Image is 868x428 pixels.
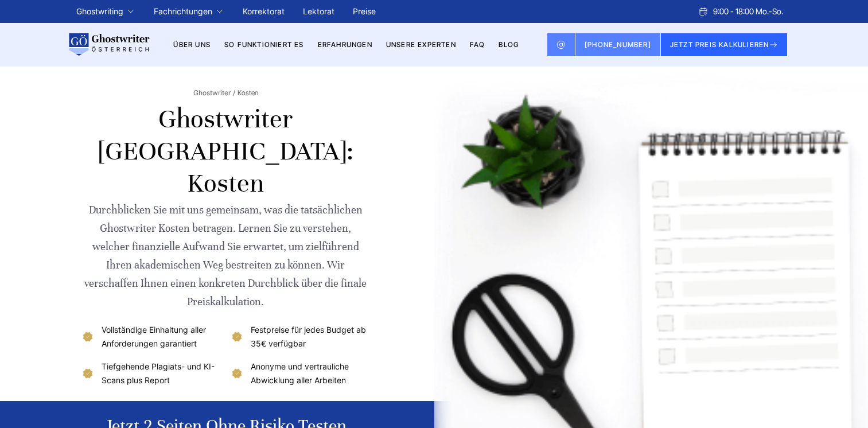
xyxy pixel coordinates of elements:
[230,330,244,344] img: Festpreise für jedes Budget ab 35€ verfügbar
[81,330,95,344] img: Vollständige Einhaltung aller Anforderungen garantiert
[81,201,371,311] div: Durchblicken Sie mit uns gemeinsam, was die tatsächlichen Ghostwriter Kosten betragen. Lernen Sie...
[556,40,566,49] img: Email
[713,5,783,18] span: 9:00 - 18:00 Mo.-So.
[76,5,123,18] a: Ghostwriting
[67,33,150,56] img: logo wirschreiben
[499,40,519,49] a: BLOG
[238,88,258,98] span: Kosten
[81,360,221,387] li: Tiefgehende Plagiats- und KI-Scans plus Report
[386,40,456,49] a: Unsere Experten
[575,33,661,56] a: [PHONE_NUMBER]
[243,6,285,16] a: Korrektorat
[303,6,334,16] a: Lektorat
[81,323,221,351] li: Vollständige Einhaltung aller Anforderungen garantiert
[698,7,709,16] img: Schedule
[224,40,304,49] a: So funktioniert es
[230,323,371,351] li: Festpreise für jedes Budget ab 35€ verfügbar
[353,6,376,16] a: Preise
[81,367,95,380] img: Tiefgehende Plagiats- und KI-Scans plus Report
[193,88,235,98] a: Ghostwriter
[173,40,211,49] a: Über uns
[230,367,244,380] img: Anonyme und vertrauliche Abwicklung aller Arbeiten
[318,40,372,49] a: Erfahrungen
[585,40,651,49] span: [PHONE_NUMBER]
[81,103,371,200] h1: Ghostwriter [GEOGRAPHIC_DATA]: Kosten
[154,5,212,18] a: Fachrichtungen
[470,40,485,49] a: FAQ
[661,33,788,56] button: JETZT PREIS KALKULIEREN
[230,360,371,387] li: Anonyme und vertrauliche Abwicklung aller Arbeiten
